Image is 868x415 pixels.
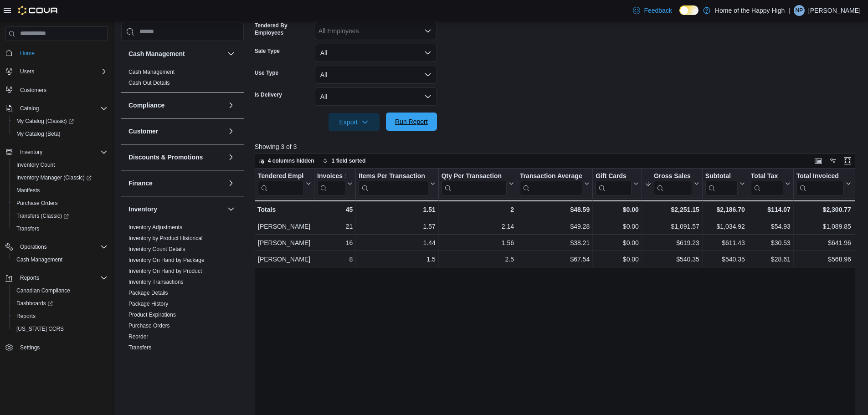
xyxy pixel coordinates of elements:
[128,69,175,75] a: Cash Management
[268,157,314,164] span: 4 columns hidden
[520,204,590,215] div: $48.59
[128,49,224,58] button: Cash Management
[128,68,175,76] span: Cash Management
[16,118,74,125] span: My Catalog (Classic)
[13,285,74,296] a: Canadian Compliance
[796,5,803,16] span: NP
[705,237,745,248] div: $611.43
[2,102,111,115] button: Catalog
[258,172,311,195] button: Tendered Employee
[359,204,436,215] div: 1.51
[645,221,699,232] div: $1,091.57
[258,172,304,195] div: Tendered Employee
[128,257,205,263] a: Inventory On Hand by Package
[319,155,370,166] button: 1 field sorted
[226,178,236,189] button: Finance
[255,155,318,166] button: 4 columns hidden
[9,297,111,310] a: Dashboards
[317,172,353,195] button: Invoices Sold
[654,172,692,195] div: Gross Sales
[128,267,202,275] span: Inventory On Hand by Product
[796,172,844,195] div: Total Invoiced
[255,91,282,98] label: Is Delivery
[128,205,224,214] button: Inventory
[16,103,108,114] span: Catalog
[16,313,36,320] span: Reports
[520,221,590,232] div: $49.28
[13,128,64,139] a: My Catalog (Beta)
[13,198,108,209] span: Purchase Orders
[520,237,590,248] div: $38.21
[13,254,108,265] span: Cash Management
[751,254,791,265] div: $28.61
[13,185,108,196] span: Manifests
[16,147,46,158] button: Inventory
[705,221,745,232] div: $1,034.92
[359,237,436,248] div: 1.44
[128,79,170,87] span: Cash Out Details
[705,254,745,265] div: $540.35
[20,87,46,94] span: Customers
[317,172,345,180] div: Invoices Sold
[13,198,62,209] a: Purchase Orders
[442,172,507,180] div: Qty Per Transaction
[9,310,111,323] button: Reports
[16,66,38,77] button: Users
[128,246,185,252] a: Inventory Count Details
[813,155,824,166] button: Keyboard shortcuts
[128,205,157,214] h3: Inventory
[128,333,148,340] span: Reorder
[13,223,43,234] a: Transfers
[9,210,111,222] a: Transfers (Classic)
[16,241,108,252] span: Operations
[654,172,692,180] div: Gross Sales
[128,344,151,351] span: Transfers
[329,113,380,131] button: Export
[16,48,38,59] a: Home
[715,5,785,16] p: Home of the Happy High
[520,172,582,180] div: Transaction Average
[796,172,851,195] button: Total Invoiced
[796,254,851,265] div: $568.96
[13,159,59,170] a: Inventory Count
[2,65,111,78] button: Users
[13,185,43,196] a: Manifests
[751,172,791,195] button: Total Tax
[645,237,699,248] div: $619.23
[2,146,111,159] button: Inventory
[13,159,108,170] span: Inventory Count
[128,49,185,58] h3: Cash Management
[317,172,345,195] div: Invoices Sold
[9,184,111,197] button: Manifests
[20,105,39,112] span: Catalog
[226,152,236,163] button: Discounts & Promotions
[5,43,108,378] nav: Complex example
[2,83,111,97] button: Customers
[128,278,184,286] span: Inventory Transactions
[255,47,280,55] label: Sale Type
[128,101,224,110] button: Compliance
[9,197,111,210] button: Purchase Orders
[128,80,170,86] a: Cash Out Details
[16,256,62,263] span: Cash Management
[257,204,311,215] div: Totals
[121,67,244,92] div: Cash Management
[16,342,108,353] span: Settings
[9,171,111,184] a: Inventory Manager (Classic)
[16,342,43,353] a: Settings
[16,300,53,307] span: Dashboards
[705,172,738,180] div: Subtotal
[20,274,39,282] span: Reports
[424,27,431,35] button: Open list of options
[128,256,205,264] span: Inventory On Hand by Package
[13,298,108,309] span: Dashboards
[128,311,176,318] span: Product Expirations
[16,66,108,77] span: Users
[128,344,151,351] a: Transfers
[258,254,311,265] div: [PERSON_NAME]
[2,46,111,60] button: Home
[751,204,791,215] div: $114.07
[751,172,783,180] div: Total Tax
[13,298,56,309] a: Dashboards
[751,221,791,232] div: $54.93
